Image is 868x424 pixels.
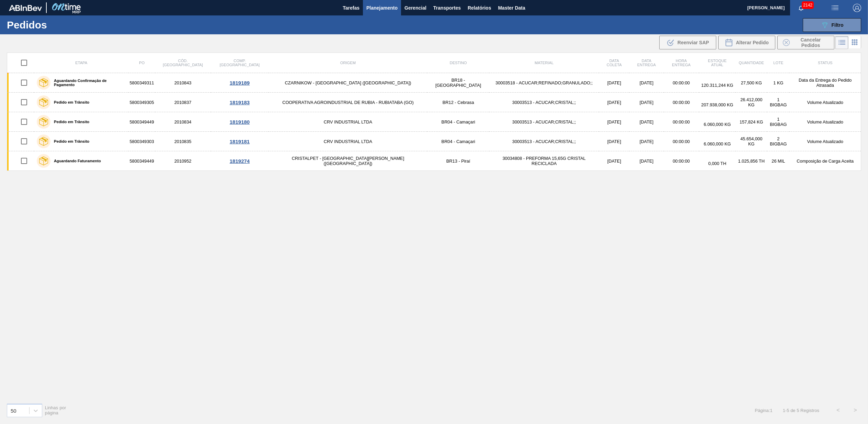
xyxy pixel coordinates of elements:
td: BR12 - Cebrasa [427,93,489,112]
td: Volume Atualizado [789,93,861,112]
span: Material [535,61,553,65]
td: 1 BIGBAG [767,93,789,112]
td: 5800349311 [128,73,155,93]
button: Cancelar Pedidos [777,36,834,49]
div: 1819181 [212,139,268,144]
span: Master Data [498,4,525,12]
a: Aguardando Faturamento58003494492010952CRISTALPET - [GEOGRAPHIC_DATA][PERSON_NAME] ([GEOGRAPHIC_D... [7,151,861,171]
div: Visão em Lista [835,36,848,49]
span: PO [139,61,145,65]
td: BR13 - Piraí [427,151,489,171]
span: Tarefas [343,4,359,12]
span: 1 - 5 de 5 Registros [783,408,819,413]
td: [DATE] [599,73,629,93]
td: 30034808 - PREFORMA 15,65G CRISTAL RECICLADA [489,151,599,171]
td: 1 BIGBAG [767,112,789,132]
td: 5800349449 [128,112,155,132]
td: 00:00:00 [664,132,699,151]
div: Alterar Pedido [718,36,775,49]
button: < [830,402,847,419]
td: 26 MIL [767,151,789,171]
span: Filtro [832,22,844,28]
td: [DATE] [629,93,663,112]
td: 2 BIGBAG [767,132,789,151]
a: Aguardando Confirmação de Pagamento58003493112010843CZARNIKOW - [GEOGRAPHIC_DATA] ([GEOGRAPHIC_DA... [7,73,861,93]
span: 6.060,000 KG [704,141,731,146]
span: 0,000 TH [708,161,726,166]
span: Comp. [GEOGRAPHIC_DATA] [220,59,260,67]
h1: Pedidos [7,21,114,29]
td: 30003518 - ACUCAR;REFINADO;GRANULADO;; [489,73,599,93]
span: Cancelar Pedidos [792,37,829,48]
span: Estoque atual [708,59,727,67]
td: BR04 - Camaçari [427,132,489,151]
button: Notificações [790,3,812,13]
td: [DATE] [629,73,663,93]
td: 157,824 KG [735,112,767,132]
span: Origem [340,61,356,65]
span: 207.938,000 KG [701,102,733,107]
td: 2010843 [155,73,211,93]
td: 30003513 - ACUCAR;CRISTAL;; [489,112,599,132]
div: Cancelar Pedidos em Massa [777,36,834,49]
td: 00:00:00 [664,93,699,112]
td: [DATE] [629,132,663,151]
td: CRISTALPET - [GEOGRAPHIC_DATA][PERSON_NAME] ([GEOGRAPHIC_DATA]) [269,151,427,171]
label: Pedido em Trânsito [50,100,89,104]
td: BR18 - [GEOGRAPHIC_DATA] [427,73,489,93]
td: BR04 - Camaçari [427,112,489,132]
td: 30003513 - ACUCAR;CRISTAL;; [489,93,599,112]
label: Pedido em Trânsito [50,139,89,143]
a: Pedido em Trânsito58003494492010834CRV INDUSTRIAL LTDABR04 - Camaçari30003513 - ACUCAR;CRISTAL;;[... [7,112,861,132]
label: Pedido em Trânsito [50,120,89,124]
td: [DATE] [599,132,629,151]
div: 1819180 [212,119,268,125]
span: Transportes [433,4,461,12]
td: 45.654,000 KG [735,132,767,151]
span: Planejamento [366,4,398,12]
span: Data entrega [637,59,656,67]
div: 50 [11,408,16,413]
td: [DATE] [629,112,663,132]
td: 2010835 [155,132,211,151]
span: Hora Entrega [672,59,690,67]
img: TNhmsLtSVTkK8tSr43FrP2fwEKptu5GPRR3wAAAABJRU5ErkJggg== [9,5,42,11]
td: Data da Entrega do Pedido Atrasada [789,73,861,93]
td: 1 KG [767,73,789,93]
td: [DATE] [599,112,629,132]
label: Aguardando Faturamento [50,159,101,163]
td: Volume Atualizado [789,132,861,151]
button: Filtro [803,18,861,32]
td: 2010834 [155,112,211,132]
img: Logout [853,4,861,12]
div: 1819189 [212,80,268,86]
td: Volume Atualizado [789,112,861,132]
td: 1.025,856 TH [735,151,767,171]
a: Pedido em Trânsito58003493032010835CRV INDUSTRIAL LTDABR04 - Camaçari30003513 - ACUCAR;CRISTAL;;[... [7,132,861,151]
td: 2010952 [155,151,211,171]
td: CRV INDUSTRIAL LTDA [269,132,427,151]
label: Aguardando Confirmação de Pagamento [50,79,126,87]
a: Pedido em Trânsito58003493052010837COOPERATIVA AGROINDUSTRIAL DE RUBIA - RUBIATABA (GO)BR12 - Ceb... [7,93,861,112]
td: 2010837 [155,93,211,112]
td: 27,500 KG [735,73,767,93]
td: [DATE] [599,151,629,171]
div: Reenviar SAP [659,36,716,49]
span: Destino [450,61,467,65]
span: Quantidade [739,61,764,65]
td: CRV INDUSTRIAL LTDA [269,112,427,132]
span: Status [818,61,832,65]
td: 5800349303 [128,132,155,151]
div: Visão em Cards [848,36,861,49]
span: Linhas por página [45,405,66,415]
img: userActions [831,4,839,12]
span: Alterar Pedido [736,40,769,45]
span: Relatórios [468,4,491,12]
td: COOPERATIVA AGROINDUSTRIAL DE RUBIA - RUBIATABA (GO) [269,93,427,112]
span: Página : 1 [755,408,772,413]
td: [DATE] [629,151,663,171]
span: Gerencial [404,4,426,12]
td: 5800349305 [128,93,155,112]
